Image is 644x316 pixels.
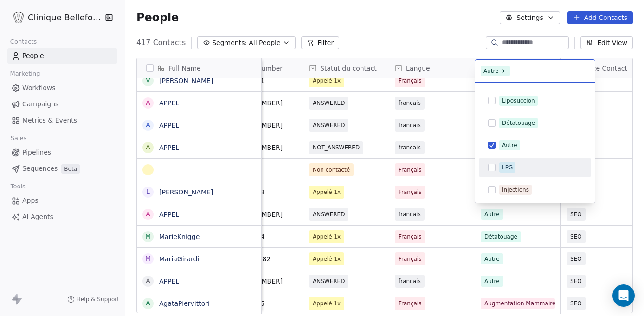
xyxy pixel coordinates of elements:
div: LPG [502,163,513,172]
div: Liposuccion [502,97,535,105]
div: Suggestions [479,25,591,199]
div: Autre [502,141,517,149]
div: Autre [483,67,499,75]
div: Injections [502,186,529,194]
div: Détatouage [502,119,535,127]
